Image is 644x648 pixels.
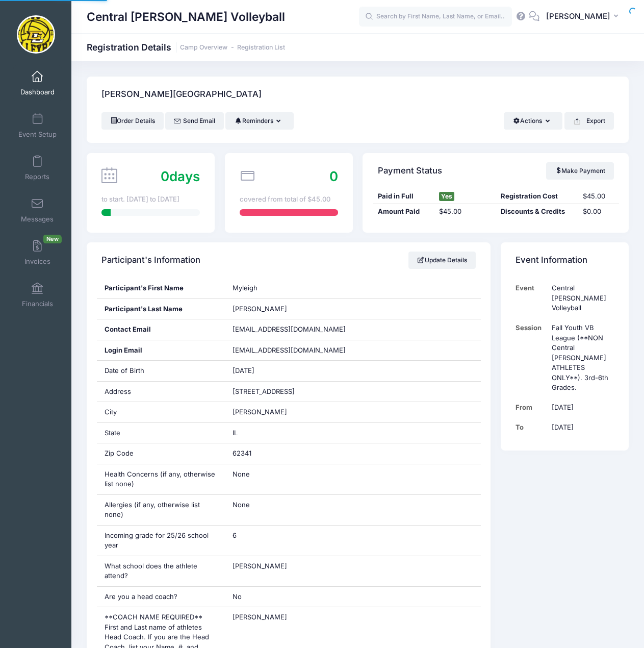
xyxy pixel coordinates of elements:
span: None [233,470,250,478]
span: Myleigh [233,284,257,292]
button: [PERSON_NAME] [539,5,629,29]
button: Actions [504,112,562,130]
h4: Payment Status [378,156,442,185]
img: Central Lee Volleyball [17,15,55,54]
div: Incoming grade for 25/26 school year [97,526,225,556]
td: Fall Youth VB League (**NON Central [PERSON_NAME] ATHLETES ONLY**). 3rd-6th Grades. [547,318,614,397]
span: [PERSON_NAME] [233,305,287,313]
div: State [97,423,225,443]
span: [PERSON_NAME] [546,11,610,22]
td: Central [PERSON_NAME] Volleyball [547,278,614,318]
td: [DATE] [547,417,614,437]
span: Messages [21,215,54,223]
span: 0 [329,168,338,184]
span: No [233,592,242,601]
a: Event Setup [13,108,62,143]
div: Contact Email [97,319,225,340]
button: Reminders [225,112,293,130]
a: Camp Overview [180,44,227,52]
a: Dashboard [13,65,62,101]
div: Date of Birth [97,361,225,381]
div: Participant's First Name [97,278,225,298]
a: Registration List [237,44,285,52]
span: Financials [22,300,53,308]
div: days [161,166,200,186]
span: Reports [25,172,49,181]
td: Event [516,278,547,318]
input: Search by First Name, Last Name, or Email... [359,7,512,27]
td: [DATE] [547,397,614,417]
a: Financials [13,277,62,313]
a: Reports [13,150,62,186]
span: Dashboard [20,88,55,96]
div: $45.00 [434,207,496,217]
a: Update Details [408,252,476,269]
div: Login Email [97,340,225,361]
span: IL [233,429,238,437]
div: covered from total of $45.00 [240,194,338,205]
a: InvoicesNew [13,235,62,270]
div: Allergies (if any, otherwise list none) [97,495,225,525]
span: 0 [161,168,169,184]
a: Make Payment [546,162,614,180]
div: Zip Code [97,443,225,464]
span: [PERSON_NAME] [233,613,287,621]
div: Paid in Full [373,191,434,202]
td: Session [516,318,547,397]
div: Registration Cost [496,191,578,202]
span: [PERSON_NAME] [233,562,287,570]
td: To [516,417,547,437]
div: Are you a head coach? [97,587,225,607]
span: [STREET_ADDRESS] [233,387,295,395]
a: Order Details [101,112,164,130]
button: Export [564,112,614,130]
h4: Event Information [516,246,587,275]
div: Amount Paid [373,207,434,217]
span: New [43,235,62,243]
span: 6 [233,531,237,539]
div: $45.00 [578,191,619,202]
span: [PERSON_NAME] [233,408,287,416]
span: 62341 [233,449,251,457]
span: [EMAIL_ADDRESS][DOMAIN_NAME] [233,325,346,333]
div: What school does the athlete attend? [97,556,225,586]
div: City [97,402,225,422]
div: Address [97,382,225,402]
span: Yes [439,192,454,201]
div: $0.00 [578,207,619,217]
a: Send Email [165,112,224,130]
h4: [PERSON_NAME][GEOGRAPHIC_DATA] [101,80,262,109]
h1: Registration Details [87,42,285,53]
span: None [233,501,250,509]
td: From [516,397,547,417]
div: Health Concerns (if any, otherwise list none) [97,464,225,494]
div: Discounts & Credits [496,207,578,217]
span: Invoices [24,257,50,266]
h4: Participant's Information [101,246,200,275]
span: [EMAIL_ADDRESS][DOMAIN_NAME] [233,345,360,356]
a: Messages [13,192,62,228]
div: to start. [DATE] to [DATE] [101,194,200,205]
h1: Central [PERSON_NAME] Volleyball [87,5,285,29]
span: [DATE] [233,366,254,375]
span: Event Setup [18,130,57,139]
div: Participant's Last Name [97,299,225,319]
